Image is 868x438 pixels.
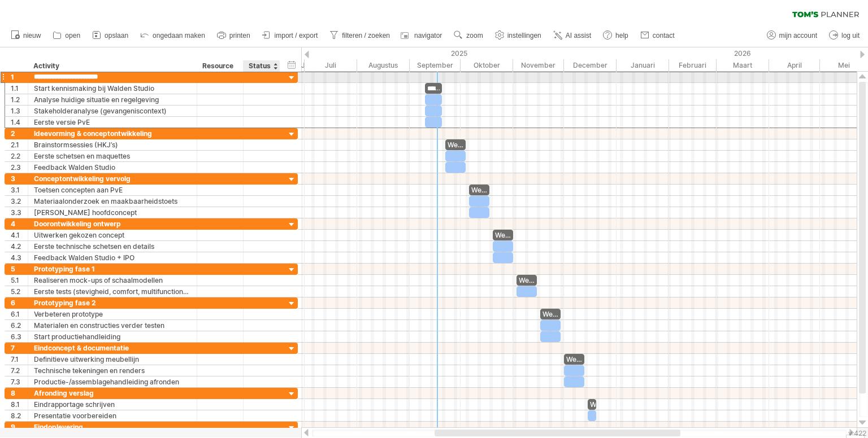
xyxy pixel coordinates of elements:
div: Brainstormsessies (HKJ’s) [34,139,191,150]
div: Stakeholderanalyse (gevangeniscontext) [34,106,191,116]
div: 6.1 [11,309,28,319]
div: 3.3 [11,207,28,218]
div: 7 [11,343,28,353]
a: help [600,28,632,43]
a: contact [637,28,678,43]
span: nieuw [23,32,41,40]
div: Materiaalonderzoek en maakbaarheidstoets [34,196,191,207]
a: open [50,28,84,43]
span: instellingen [507,32,541,40]
div: 3 [11,173,28,184]
a: navigator [399,28,445,43]
div: 1.3 [11,106,28,116]
div: Verbeteren prototype [34,309,191,319]
div: 8.2 [11,410,28,421]
div: Uitwerken gekozen concept [34,230,191,240]
span: help [615,32,628,40]
div: 9 [11,422,28,432]
div: 3.2 [11,196,28,207]
div: 4.1 [11,230,28,240]
div: Eindconcept & documentatie [34,343,191,353]
div: Week 3 + 4 [445,139,466,150]
a: opslaan [89,28,132,43]
div: 4.2 [11,241,28,252]
a: nieuw [8,28,44,43]
div: 2.3 [11,162,28,173]
div: 8 [11,388,28,398]
div: Oktober 2025 [461,59,513,71]
span: import / export [275,32,318,40]
div: Feedback Walden Studio + IPO [34,252,191,263]
a: instellingen [492,28,545,43]
div: Activity [33,60,190,72]
div: Eerste tests (stevigheid, comfort, multifunctionaliteit) [34,286,191,297]
div: 7.3 [11,376,28,387]
a: filteren / zoeken [327,28,393,43]
div: Eindrapportage schrijven [34,399,191,410]
div: Eerste technische schetsen en details [34,241,191,252]
div: Week 9 + 10 [517,275,537,286]
div: Prototyping fase 1 [34,264,191,274]
div: Maart 2026 [717,59,769,71]
a: log uit [826,28,863,43]
a: AI assist [550,28,594,43]
div: Augustus 2025 [357,59,410,71]
div: Afronding verslag [34,388,191,398]
div: Feedback Walden Studio [34,162,191,173]
div: Realiseren mock-ups of schaalmodellen [34,275,191,286]
span: printen [229,32,250,40]
div: April 2026 [769,59,820,71]
div: December 2025 [564,59,617,71]
div: Week 13 + 14 [564,354,584,365]
span: zoom [466,32,483,40]
div: Status [249,60,274,72]
div: Start productiehandleiding [34,331,191,342]
div: Toon legenda [846,435,865,438]
div: Week 11 + 12 [540,309,561,319]
div: Prototyping fase 2 [34,297,191,308]
div: Januari 2026 [617,59,669,71]
div: Week 7 + 8 [493,230,513,240]
div: 4.3 [11,252,28,263]
a: printen [214,28,254,43]
div: 6.2 [11,320,28,331]
div: Week 5 + 6 [469,185,489,195]
div: 2.2 [11,151,28,161]
div: 2.1 [11,139,28,150]
div: 1.2 [11,94,28,105]
div: 5 [11,264,28,274]
span: ongedaan maken [153,32,205,40]
div: 6 [11,297,28,308]
span: log uit [841,32,860,40]
div: [PERSON_NAME] hoofdconcept [34,207,191,218]
div: Presentatie voorbereiden [34,410,191,421]
span: open [65,32,80,40]
div: November 2025 [513,59,564,71]
span: filteren / zoeken [342,32,390,40]
div: 5.1 [11,275,28,286]
div: 1.4 [11,117,28,128]
a: zoom [451,28,486,43]
div: Productie-/assemblagehandleiding afronden [34,376,191,387]
div: Juli 2025 [305,59,357,71]
span: AI assist [566,32,591,40]
div: 3.1 [11,185,28,195]
div: Technische tekeningen en renders [34,365,191,376]
div: Definitieve uitwerking meubellijn [34,354,191,365]
div: 5.2 [11,286,28,297]
div: 1.1 [11,83,28,94]
div: 2 [11,128,28,139]
div: 6.3 [11,331,28,342]
div: September 2025 [410,59,461,71]
div: Ideevorming & conceptontwikkeling [34,128,191,139]
div: Start kennismaking bij Walden Studio [34,83,191,94]
div: Resource [202,60,237,72]
div: Materialen en constructies verder testen [34,320,191,331]
div: Analyse huidige situatie en regelgeving [34,94,191,105]
span: navigator [414,32,442,40]
div: Toetsen concepten aan PvE [34,185,191,195]
a: mijn account [764,28,821,43]
div: Week 15 [588,399,596,410]
div: 8.1 [11,399,28,410]
div: v 422 [848,429,866,437]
